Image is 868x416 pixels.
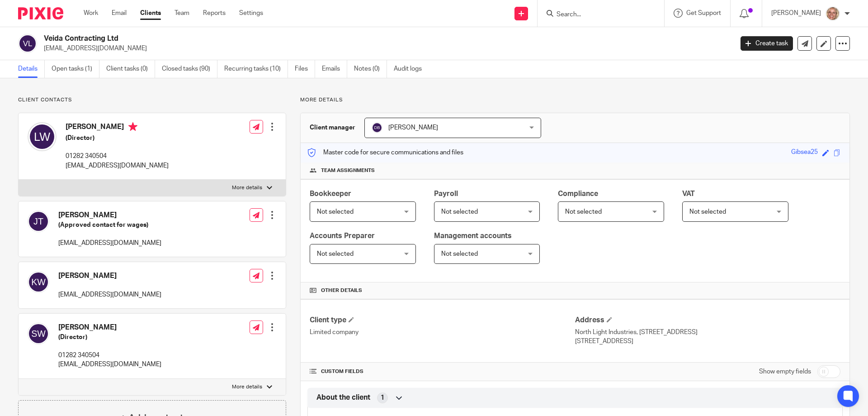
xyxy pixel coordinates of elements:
p: Master code for secure communications and files [307,148,463,157]
p: Client contacts [18,96,286,104]
p: North Light Industries, [STREET_ADDRESS] [575,328,840,337]
a: Client tasks (0) [106,60,155,78]
img: svg%3E [28,323,49,344]
p: [EMAIL_ADDRESS][DOMAIN_NAME] [66,161,169,170]
img: svg%3E [28,271,49,293]
span: About the client [316,393,370,402]
span: Get Support [686,10,721,16]
span: VAT [682,190,695,197]
h3: Client manager [310,123,355,132]
a: Work [84,9,98,18]
h2: Veida Contracting Ltd [44,34,590,43]
a: Details [18,60,45,78]
p: 01282 340504 [58,351,161,360]
h5: (Approved contact for wages) [58,220,161,230]
img: svg%3E [28,122,57,151]
a: Files [295,60,315,78]
a: Settings [239,9,263,18]
a: Audit logs [394,60,429,78]
label: Show empty fields [759,367,811,376]
p: [EMAIL_ADDRESS][DOMAIN_NAME] [58,290,161,299]
a: Create task [741,36,793,51]
span: Accounts Preparer [310,232,375,239]
span: [PERSON_NAME] [388,124,438,131]
p: More details [232,184,262,191]
h4: [PERSON_NAME] [58,323,161,332]
i: Primary [128,122,137,131]
a: Team [175,9,189,18]
a: Closed tasks (90) [162,60,217,78]
h4: CUSTOM FIELDS [310,368,575,375]
span: Management accounts [434,232,512,239]
a: Notes (0) [354,60,387,78]
span: Not selected [441,209,478,215]
img: svg%3E [372,122,382,133]
a: Recurring tasks (10) [224,60,288,78]
span: Not selected [689,209,726,215]
span: Compliance [558,190,598,197]
p: [EMAIL_ADDRESS][DOMAIN_NAME] [58,360,161,369]
h5: (Director) [66,134,169,143]
img: Pixie [18,7,63,19]
a: Open tasks (1) [52,60,99,78]
span: Team assignments [321,167,375,174]
h4: Client type [310,316,575,325]
span: Not selected [565,209,602,215]
span: Not selected [317,251,354,257]
span: Not selected [441,251,478,257]
p: [EMAIL_ADDRESS][DOMAIN_NAME] [58,239,161,248]
h5: (Director) [58,333,161,342]
a: Clients [140,9,161,18]
h4: [PERSON_NAME] [66,122,169,134]
p: 01282 340504 [66,152,169,161]
a: Reports [203,9,226,18]
h4: [PERSON_NAME] [58,210,161,220]
input: Search [556,11,637,19]
span: Bookkeeper [310,190,351,197]
h4: Address [575,316,840,325]
img: svg%3E [18,34,37,53]
div: Gibsea25 [791,148,818,158]
a: Email [112,9,127,18]
p: Limited company [310,328,575,337]
span: Payroll [434,190,458,197]
p: More details [300,96,850,104]
p: [STREET_ADDRESS] [575,337,840,346]
a: Emails [322,60,347,78]
p: [EMAIL_ADDRESS][DOMAIN_NAME] [44,44,727,53]
span: Not selected [317,209,354,215]
p: [PERSON_NAME] [771,9,821,18]
img: SJ.jpg [826,6,840,21]
h4: [PERSON_NAME] [58,271,161,281]
img: svg%3E [28,210,49,232]
span: 1 [381,393,384,402]
span: Other details [321,287,362,294]
p: More details [232,383,262,391]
